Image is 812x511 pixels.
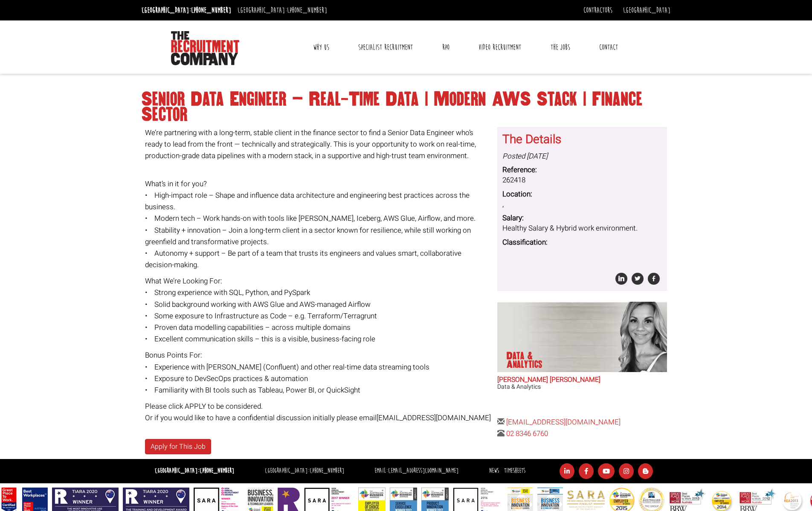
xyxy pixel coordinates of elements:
[372,465,461,477] li: Email:
[472,37,528,58] a: Video Recruitment
[200,467,234,475] a: [PHONE_NUMBER]
[585,302,667,372] img: Anna-Maria Julie does Data & Analytics
[502,213,662,223] dt: Salary:
[145,127,491,162] p: We’re partnering with a long-term, stable client in the finance sector to find a Senior Data Engi...
[489,467,499,475] a: News
[506,428,548,439] a: 02 8346 6760
[139,3,233,17] li: [GEOGRAPHIC_DATA]:
[502,237,662,248] dt: Classification:
[142,92,670,122] h1: Senior Data Engineer – Real-Time Data | Modern AWS Stack | Finance Sector
[145,401,491,424] p: Please click APPLY to be considered. Or if you would like to have a confidential discussion initi...
[497,376,667,384] h2: [PERSON_NAME] [PERSON_NAME]
[502,199,662,210] dd: ,
[145,349,491,396] p: Bonus Points For: • Experience with [PERSON_NAME] (Confluent) and other real-time data streaming ...
[310,467,344,475] a: [PHONE_NUMBER]
[352,37,419,58] a: Specialist Recruitment
[145,439,211,455] a: Apply for This Job
[502,223,662,234] dd: Healthy Salary & Hybrid work environment.
[507,352,569,369] p: Data & Analytics
[388,467,458,475] a: [EMAIL_ADDRESS][DOMAIN_NAME]
[307,37,336,58] a: Why Us
[502,165,662,175] dt: Reference:
[145,275,491,345] p: What We’re Looking For: • Strong experience with SQL, Python, and PySpark • Solid background work...
[263,465,346,477] li: [GEOGRAPHIC_DATA]:
[502,151,548,162] i: Posted [DATE]
[506,417,621,427] a: [EMAIL_ADDRESS][DOMAIN_NAME]
[191,6,231,15] a: [PHONE_NUMBER]
[145,167,491,271] p: What’s in it for you? • High-impact role – Shape and influence data architecture and engineering ...
[583,6,612,15] a: Contractors
[502,189,662,199] dt: Location:
[155,467,234,475] strong: [GEOGRAPHIC_DATA]:
[171,31,239,65] img: The Recruitment Company
[504,467,525,475] a: Timesheets
[436,37,456,58] a: RPO
[235,3,329,17] li: [GEOGRAPHIC_DATA]:
[287,6,327,15] a: [PHONE_NUMBER]
[544,37,577,58] a: The Jobs
[593,37,624,58] a: Contact
[497,384,667,390] h3: Data & Analytics
[502,175,662,185] dd: 262418
[502,133,662,147] h3: The Details
[623,6,670,15] a: [GEOGRAPHIC_DATA]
